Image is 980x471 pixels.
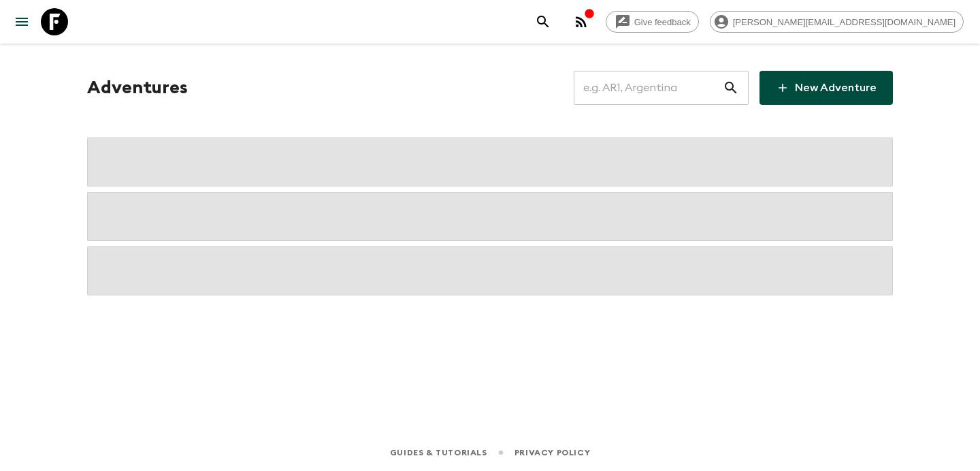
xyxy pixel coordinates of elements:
h1: Adventures [87,74,188,101]
span: [PERSON_NAME][EMAIL_ADDRESS][DOMAIN_NAME] [725,17,963,27]
a: New Adventure [759,71,893,105]
a: Give feedback [606,11,699,33]
button: menu [8,8,35,35]
input: e.g. AR1, Argentina [574,69,723,107]
div: [PERSON_NAME][EMAIL_ADDRESS][DOMAIN_NAME] [710,11,964,33]
span: Give feedback [627,17,698,27]
a: Privacy Policy [514,445,590,460]
button: search adventures [529,8,557,35]
a: Guides & Tutorials [390,445,487,460]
